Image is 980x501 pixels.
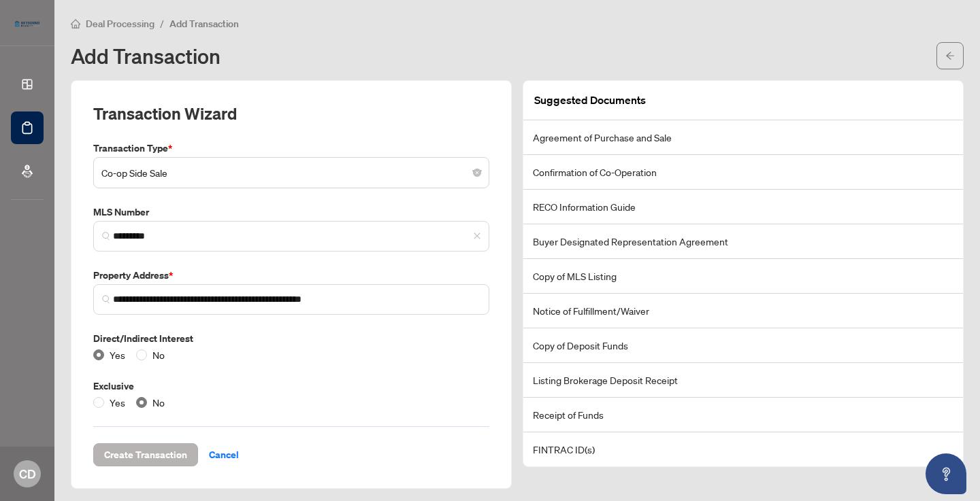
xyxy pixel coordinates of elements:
[945,51,955,61] span: arrow-left
[473,232,481,240] span: close
[523,294,963,328] li: Notice of Fulfillment/Waiver
[101,160,481,186] span: Co-op Side Sale
[523,259,963,294] li: Copy of MLS Listing
[523,224,963,259] li: Buyer Designated Representation Agreement
[147,347,170,362] span: No
[71,19,80,29] span: home
[209,444,239,466] span: Cancel
[102,232,110,240] img: search_icon
[523,432,963,466] li: FINTRAC ID(s)
[104,444,187,466] span: Create Transaction
[93,379,489,394] label: Exclusive
[147,395,170,410] span: No
[19,464,36,483] span: CD
[160,16,164,31] li: /
[93,268,489,283] label: Property Address
[523,398,963,432] li: Receipt of Funds
[93,103,237,124] h2: Transaction Wizard
[104,347,131,362] span: Yes
[473,169,481,177] span: close-circle
[71,45,220,67] h1: Add Transaction
[523,155,963,190] li: Confirmation of Co-Operation
[926,453,966,494] button: Open asap
[523,120,963,155] li: Agreement of Purchase and Sale
[523,190,963,224] li: RECO Information Guide
[86,18,154,30] span: Deal Processing
[93,205,489,220] label: MLS Number
[523,328,963,363] li: Copy of Deposit Funds
[93,331,489,346] label: Direct/Indirect Interest
[93,141,489,156] label: Transaction Type
[11,17,44,31] img: logo
[198,443,250,466] button: Cancel
[93,443,198,466] button: Create Transaction
[169,18,239,30] span: Add Transaction
[102,295,110,303] img: search_icon
[523,363,963,398] li: Listing Brokerage Deposit Receipt
[534,92,646,109] article: Suggested Documents
[104,395,131,410] span: Yes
